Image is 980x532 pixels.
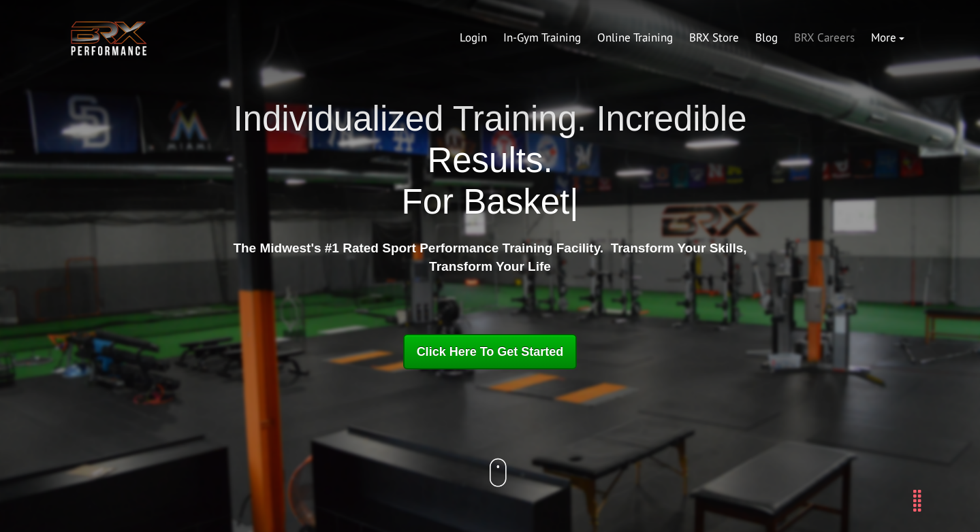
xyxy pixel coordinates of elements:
[779,385,980,532] iframe: Chat Widget
[68,18,150,59] img: BRX Transparent Logo-2
[786,22,863,54] a: BRX Careers
[403,334,578,369] a: Click Here To Get Started
[747,22,786,54] a: Blog
[569,182,578,221] span: |
[495,22,589,54] a: In-Gym Training
[233,241,746,273] strong: The Midwest's #1 Rated Sport Performance Training Facility. Transform Your Skills, Transform Your...
[452,22,495,54] a: Login
[402,182,570,221] span: For Basket
[863,22,913,54] a: More
[906,480,928,521] div: Drag
[589,22,681,54] a: Online Training
[452,22,913,54] div: Navigation Menu
[228,98,753,223] h1: Individualized Training. Incredible Results.
[681,22,747,54] a: BRX Store
[417,345,564,359] span: Click Here To Get Started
